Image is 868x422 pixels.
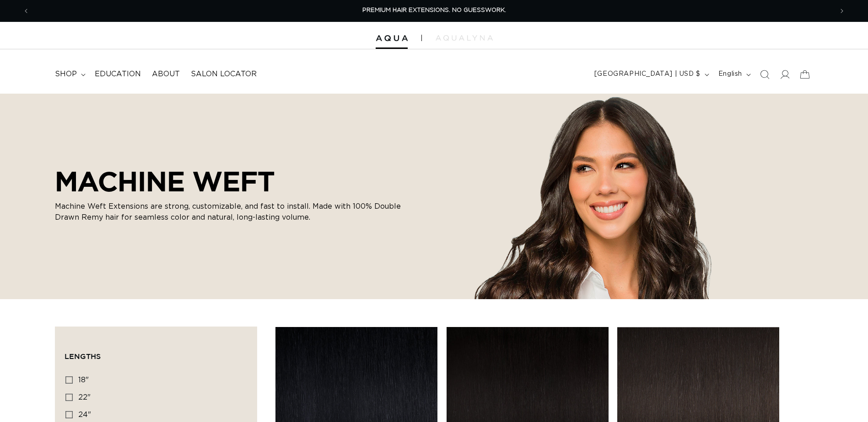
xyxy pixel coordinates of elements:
p: Machine Weft Extensions are strong, customizable, and fast to install. Made with 100% Double Draw... [55,201,403,223]
button: [GEOGRAPHIC_DATA] | USD $ [589,66,713,83]
span: 18" [78,376,89,384]
span: [GEOGRAPHIC_DATA] | USD $ [594,69,701,79]
summary: shop [49,64,89,84]
span: Lengths [65,352,101,360]
button: Previous announcement [16,2,36,20]
a: Salon Locator [185,64,262,84]
h2: MACHINE WEFT [55,165,403,197]
span: PREMIUM HAIR EXTENSIONS. NO GUESSWORK. [362,7,506,13]
span: Education [95,69,141,79]
img: Aqua Hair Extensions [376,35,408,42]
button: Next announcement [832,2,852,20]
span: 22" [78,394,91,401]
span: shop [55,69,77,79]
img: aqualyna.com [436,35,493,41]
span: 24" [78,411,91,418]
span: Salon Locator [191,69,257,79]
span: English [718,69,742,79]
summary: Lengths (0 selected) [65,336,248,369]
a: Education [89,64,146,84]
button: English [713,66,755,83]
span: About [152,69,180,79]
summary: Search [755,64,775,84]
a: About [146,64,185,84]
